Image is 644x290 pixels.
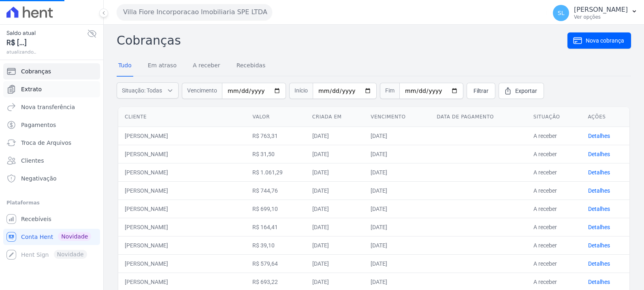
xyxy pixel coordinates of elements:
th: Situação [527,107,582,127]
a: Tudo [117,56,133,77]
a: Recebidas [235,56,267,77]
span: atualizando... [6,48,87,56]
td: [DATE] [306,163,364,181]
span: Saldo atual [6,29,87,37]
th: Criada em [306,107,364,127]
a: Detalhes [588,279,610,285]
td: [DATE] [364,163,430,181]
td: A receber [527,254,582,273]
span: Exportar [515,87,537,95]
nav: Sidebar [6,63,97,263]
a: Negativação [3,170,100,187]
span: Recebíveis [21,215,51,223]
td: R$ 763,31 [246,127,305,145]
td: [PERSON_NAME] [118,200,246,218]
span: Negativação [21,174,57,183]
td: [DATE] [306,254,364,273]
a: Clientes [3,153,100,169]
td: [DATE] [306,145,364,163]
a: Recebíveis [3,211,100,227]
a: Conta Hent Novidade [3,229,100,245]
td: A receber [527,163,582,181]
a: Extrato [3,81,100,97]
td: [PERSON_NAME] [118,254,246,273]
td: A receber [527,145,582,163]
span: Cobranças [21,67,51,75]
div: Plataformas [6,198,97,208]
td: A receber [527,218,582,236]
td: [DATE] [306,127,364,145]
a: Exportar [499,83,544,99]
td: [DATE] [364,200,430,218]
span: Vencimento [182,83,222,99]
span: R$ [...] [6,37,87,48]
a: Detalhes [588,169,610,176]
td: R$ 744,76 [246,181,305,200]
a: Detalhes [588,151,610,157]
a: Detalhes [588,206,610,212]
span: Clientes [21,157,44,165]
td: R$ 31,50 [246,145,305,163]
td: A receber [527,127,582,145]
span: Novidade [58,232,91,241]
a: Filtrar [467,83,495,99]
td: [DATE] [364,127,430,145]
a: Em atraso [146,56,178,77]
td: R$ 1.061,29 [246,163,305,181]
span: Fim [380,83,399,99]
td: [PERSON_NAME] [118,163,246,181]
td: [PERSON_NAME] [118,181,246,200]
td: A receber [527,236,582,254]
th: Vencimento [364,107,430,127]
a: A receber [191,56,222,77]
button: SL [PERSON_NAME] Ver opções [546,2,644,24]
td: [PERSON_NAME] [118,127,246,145]
span: Nova cobrança [586,37,624,45]
td: [DATE] [306,236,364,254]
td: R$ 699,10 [246,200,305,218]
th: Ações [582,107,629,127]
td: [DATE] [306,181,364,200]
td: [DATE] [364,181,430,200]
th: Data de pagamento [430,107,527,127]
th: Valor [246,107,305,127]
span: Troca de Arquivos [21,139,71,147]
td: [PERSON_NAME] [118,236,246,254]
th: Cliente [118,107,246,127]
td: [DATE] [364,218,430,236]
span: Filtrar [473,87,488,95]
td: [PERSON_NAME] [118,218,246,236]
td: R$ 39,10 [246,236,305,254]
a: Detalhes [588,133,610,139]
td: R$ 579,64 [246,254,305,273]
span: Situação: Todas [122,86,162,95]
td: [DATE] [364,236,430,254]
a: Detalhes [588,224,610,230]
td: R$ 164,41 [246,218,305,236]
td: A receber [527,181,582,200]
span: Pagamentos [21,121,56,129]
h2: Cobranças [117,31,567,49]
a: Detalhes [588,260,610,267]
td: [DATE] [364,145,430,163]
a: Cobranças [3,63,100,79]
span: Extrato [21,85,42,93]
td: [DATE] [306,200,364,218]
span: Início [289,83,313,99]
span: Nova transferência [21,103,75,111]
span: SL [558,10,565,16]
td: [DATE] [364,254,430,273]
a: Troca de Arquivos [3,135,100,151]
p: [PERSON_NAME] [574,6,628,14]
a: Pagamentos [3,117,100,133]
a: Detalhes [588,242,610,249]
span: Conta Hent [21,233,53,241]
button: Situação: Todas [117,82,179,99]
td: [DATE] [306,218,364,236]
a: Nova cobrança [567,32,631,49]
button: Villa Fiore Incorporacao Imobiliaria SPE LTDA [117,4,272,20]
a: Detalhes [588,187,610,194]
p: Ver opções [574,14,628,20]
td: [PERSON_NAME] [118,145,246,163]
a: Nova transferência [3,99,100,115]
